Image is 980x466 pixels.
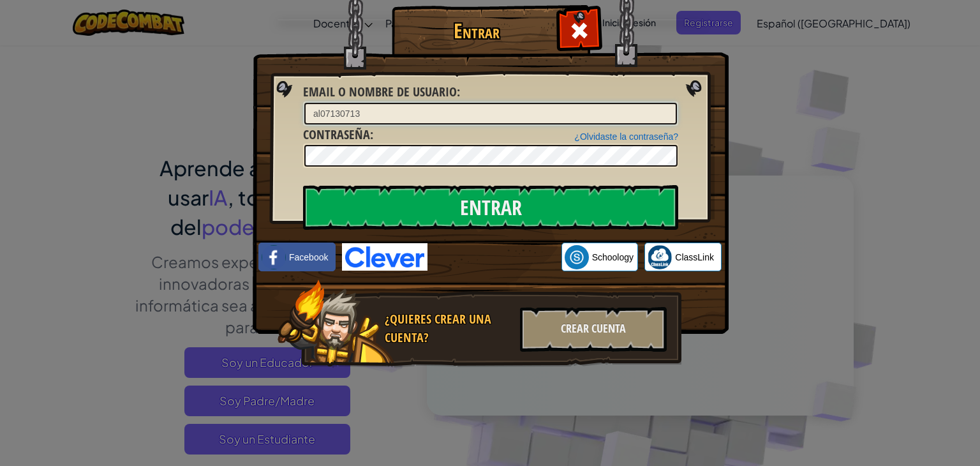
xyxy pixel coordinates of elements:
[289,251,328,264] span: Facebook
[520,307,667,352] div: Crear Cuenta
[303,185,678,230] input: Entrar
[395,20,558,42] h1: Entrar
[565,245,589,269] img: schoology.png
[592,251,634,264] span: Schoology
[303,126,370,143] span: Contraseña
[427,243,561,271] iframe: Botón de Acceder con Google
[303,83,457,100] span: Email o Nombre de usuario
[262,245,286,269] img: facebook_small.png
[675,251,714,264] span: ClassLink
[303,126,373,144] label: :
[342,243,427,271] img: clever-logo-blue.png
[385,310,512,347] div: ¿Quieres crear una cuenta?
[574,132,678,142] a: ¿Olvidaste la contraseña?
[648,245,672,269] img: classlink-logo-small.png
[303,83,460,101] label: :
